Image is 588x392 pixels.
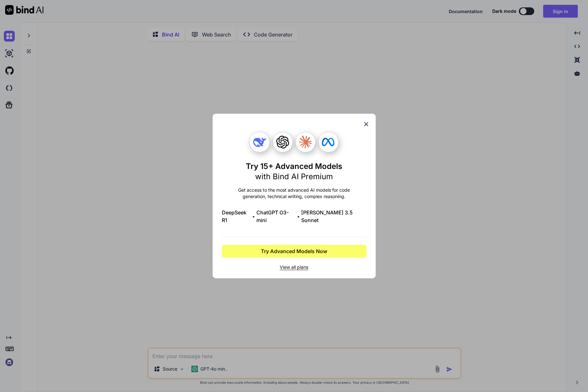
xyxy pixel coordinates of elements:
span: [PERSON_NAME] 3.5 Sonnet [301,209,366,224]
span: with Bind AI Premium [255,172,333,181]
span: • [252,212,255,220]
p: Get access to the most advanced AI models for code generation, technical writing, complex reasoning. [222,187,366,200]
h1: Try 15+ Advanced Models [246,161,342,182]
span: DeepSeek R1 [222,209,251,224]
span: • [297,212,300,220]
span: ChatGPT O3-mini [256,209,296,224]
span: Try Advanced Models Now [261,247,327,255]
img: Deepseek [253,136,266,148]
button: Try Advanced Models Now [222,245,366,258]
span: View all plans [222,264,366,270]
